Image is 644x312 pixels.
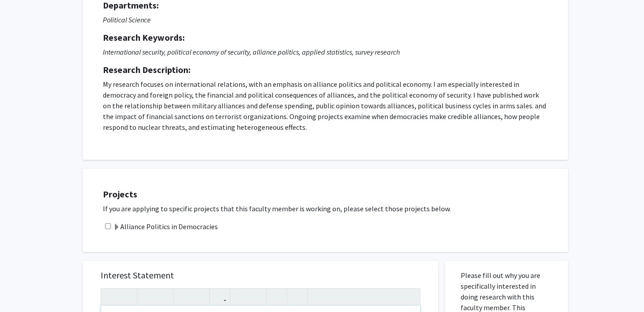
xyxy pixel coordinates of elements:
button: Ordered list [248,289,264,304]
button: Link [212,289,228,304]
button: Subscript [191,289,207,304]
button: Fullscreen [402,289,418,304]
p: My research focuses on international relations, with an emphasis on alliance politics and politic... [103,79,548,132]
strong: Research Description: [103,64,191,75]
button: Redo (Ctrl + Y) [119,289,135,304]
button: Remove format [269,289,284,304]
button: Insert horizontal rule [289,289,305,304]
strong: Research Keywords: [103,32,185,43]
button: Strong (Ctrl + B) [140,289,155,304]
h5: Interest Statement [101,270,420,281]
iframe: Chat [7,272,38,305]
button: Undo (Ctrl + Z) [103,289,119,304]
button: Unordered list [233,289,248,304]
i: International security, political economy of security, alliance politics, applied statistics, sur... [103,47,400,56]
strong: Projects [103,188,137,200]
button: Superscript [176,289,191,304]
p: If you are applying to specific projects that this faculty member is working on, please select th... [103,203,559,214]
button: Emphasis (Ctrl + I) [155,289,171,304]
label: Alliance Politics in Democracies [113,221,218,232]
i: Political Science [103,15,151,24]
